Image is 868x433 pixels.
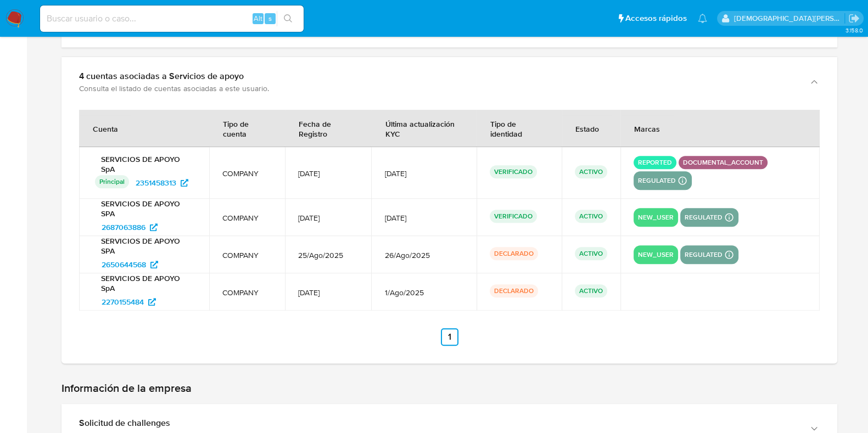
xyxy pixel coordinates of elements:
a: Salir [848,13,860,24]
span: s [268,13,272,24]
span: Alt [254,13,262,24]
span: Accesos rápidos [625,13,687,24]
button: search-icon [277,11,299,26]
input: Buscar usuario o caso... [40,12,304,26]
p: cristian.porley@mercadolibre.com [734,13,845,24]
a: Notificaciones [698,14,707,23]
span: 3.158.0 [845,26,863,35]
